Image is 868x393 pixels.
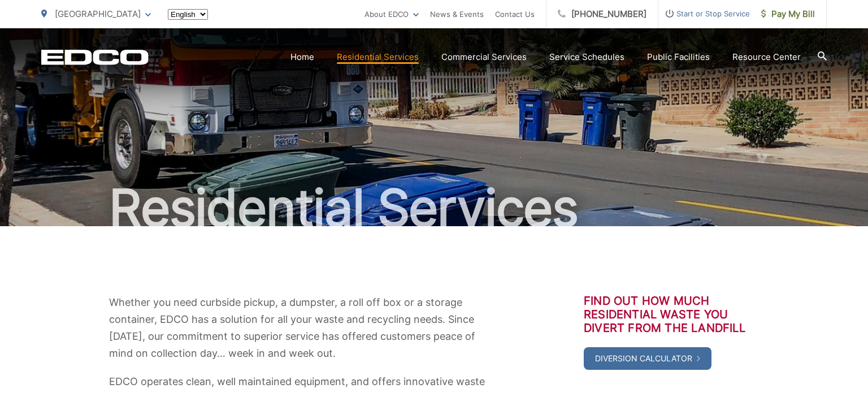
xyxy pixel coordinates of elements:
[109,294,488,362] p: Whether you need curbside pickup, a dumpster, a roll off box or a storage container, EDCO has a s...
[168,9,208,20] select: Select a language
[337,50,419,64] a: Residential Services
[41,49,149,65] a: EDCD logo. Return to the homepage.
[290,50,314,64] a: Home
[364,7,419,21] a: About EDCO
[647,50,710,64] a: Public Facilities
[41,180,827,236] h1: Residential Services
[584,294,759,335] h3: Find out how much residential waste you divert from the landfill
[549,50,624,64] a: Service Schedules
[732,50,801,64] a: Resource Center
[441,50,527,64] a: Commercial Services
[55,8,141,19] span: [GEOGRAPHIC_DATA]
[430,7,484,21] a: News & Events
[584,347,711,370] a: Diversion Calculator
[761,7,815,21] span: Pay My Bill
[495,7,535,21] a: Contact Us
